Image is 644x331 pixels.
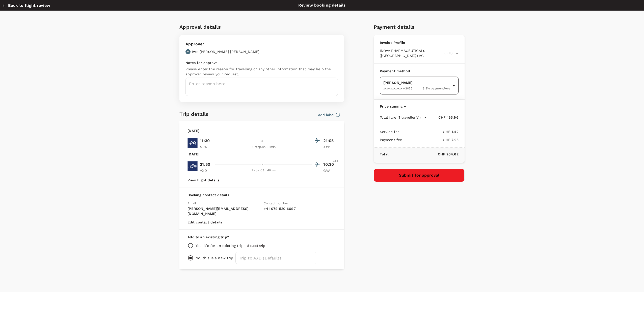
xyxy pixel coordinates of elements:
u: fees [444,87,450,90]
button: INOVA PHARMACEUTICALS ([GEOGRAPHIC_DATA]) AG(CHF) [380,48,459,58]
div: 1 stop , 13h 40min [216,168,312,173]
p: Payment fee [380,137,402,142]
p: 11:30 [200,138,210,144]
p: Iwo [PERSON_NAME] [PERSON_NAME] [192,49,259,54]
p: AXD [323,145,336,150]
p: CHF 1.42 [399,129,458,134]
input: Trip to AXD (Default) [235,252,316,264]
button: Add label [318,112,340,117]
h6: Approval details [179,23,344,31]
p: Price summary [380,104,459,109]
p: Payment method [380,69,459,74]
span: Contact number [264,202,288,205]
p: Please enter the reason for travelling or any other information that may help the approver review... [185,67,338,77]
p: No, this is a new trip [196,255,233,260]
p: [DATE] [187,128,199,133]
p: 21:05 [323,138,336,144]
p: Approver [185,41,259,47]
p: GVA [200,145,212,150]
img: A3 [187,161,198,171]
div: [PERSON_NAME]XXXX-XXXX-XXXX-20553.3% paymentfees [380,77,459,94]
span: +1d [333,159,338,164]
p: Booking contact details [187,192,336,197]
p: CHF 195.96 [427,115,459,120]
h6: Payment details [374,23,465,31]
p: Add to an existing trip? [187,235,336,240]
p: Invoice Profile [380,40,459,45]
p: Total [380,152,389,157]
p: CHF 204.62 [388,152,458,157]
p: AXD [200,168,212,173]
button: View flight details [187,178,219,182]
p: [PERSON_NAME] [383,80,450,85]
span: Email [187,202,196,205]
span: INOVA PHARMACEUTICALS ([GEOGRAPHIC_DATA]) AG [380,48,443,58]
button: Select trip [247,244,265,248]
p: GVA [323,168,336,173]
p: [DATE] [187,152,199,157]
p: IP [187,50,189,53]
span: 3.3 % payment [423,86,450,91]
p: 10:30 [323,161,336,168]
p: Total fare (1 traveller(s)) [380,115,421,120]
button: Submit for approval [374,169,465,182]
h6: Trip details [179,110,208,118]
p: [PERSON_NAME][EMAIL_ADDRESS][DOMAIN_NAME] [187,206,260,216]
p: Service fee [380,129,400,134]
button: Total fare (1 traveller(s)) [380,115,427,120]
p: + 41 079 520 6097 [264,206,336,211]
p: Review booking details [298,2,346,8]
img: A3 [187,138,198,148]
button: Edit contact details [187,220,222,224]
span: XXXX-XXXX-XXXX-2055 [383,87,413,90]
p: Yes, it's for an existing trip - [196,243,245,248]
button: Back to flight review [2,3,50,8]
span: (CHF) [444,51,452,56]
p: 21:50 [200,161,210,168]
p: CHF 7.25 [402,137,458,142]
div: 1 stop , 8h 35min [216,145,312,150]
p: Notes for approval [185,60,338,65]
